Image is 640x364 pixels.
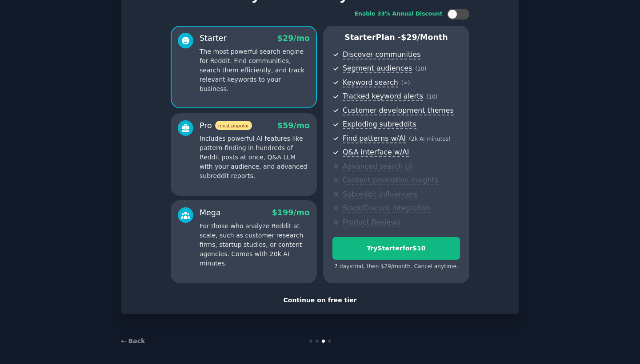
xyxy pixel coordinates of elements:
[343,50,420,59] span: Discover communities
[277,34,310,43] span: $ 29 /mo
[343,148,409,157] span: Q&A interface w/AI
[121,337,145,344] a: ← Back
[215,121,252,130] span: most popular
[200,222,310,268] p: For those who analyze Reddit at scale, such as customer research firms, startup studios, or conte...
[200,120,252,131] div: Pro
[343,106,454,115] span: Customer development themes
[332,263,460,271] div: 7 days trial, then $ 29 /month . Cancel anytime.
[343,176,438,185] span: Content promotion insights
[272,208,310,217] span: $ 199 /mo
[332,237,460,260] button: TryStarterfor$10
[333,244,460,253] div: Try Starter for $10
[200,47,310,94] p: The most powerful search engine for Reddit. Find communities, search them efficiently, and track ...
[343,162,412,171] span: Advanced search UI
[343,64,412,73] span: Segment audiences
[343,204,431,213] span: Slack/Discord integration
[343,190,417,199] span: Subreddit influencers
[401,80,410,86] span: ( ∞ )
[130,296,510,305] div: Continue on free tier
[343,120,416,129] span: Exploding subreddits
[343,92,423,101] span: Tracked keyword alerts
[200,33,227,44] div: Starter
[277,121,310,130] span: $ 59 /mo
[409,136,451,142] span: ( 2k AI minutes )
[343,218,400,227] span: Product Reviews
[401,33,448,42] span: $ 29 /month
[343,134,406,143] span: Find patterns w/AI
[200,134,310,181] p: Includes powerful AI features like pattern-finding in hundreds of Reddit posts at once, Q&A LLM w...
[332,32,460,43] p: Starter Plan -
[200,207,221,218] div: Mega
[426,94,437,100] span: ( 10 )
[415,66,426,72] span: ( 10 )
[343,78,398,87] span: Keyword search
[355,10,443,18] div: Enable 33% Annual Discount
